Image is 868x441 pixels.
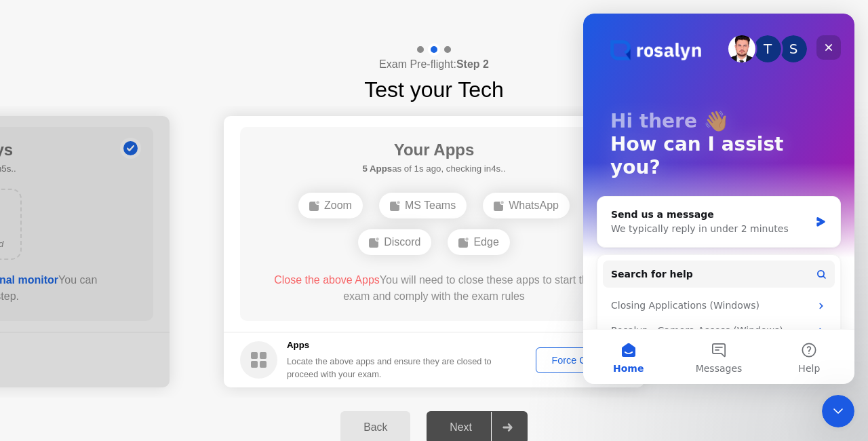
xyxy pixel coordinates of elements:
h1: Your Apps [362,138,505,162]
b: 5 Apps [362,164,392,174]
div: Zoom [298,193,363,218]
b: Step 2 [456,58,489,70]
div: WhatsApp [483,193,570,218]
div: Back [344,421,406,434]
div: Force Close... [540,355,623,366]
span: Close the above Apps [274,274,380,286]
h1: Test your Tech [364,73,504,106]
div: Next [431,421,491,434]
div: You will need to close these apps to start the exam and comply with the exam rules [260,272,609,305]
div: Discord [358,229,431,255]
h5: Apps [287,339,492,352]
div: MS Teams [379,193,467,218]
h4: Exam Pre-flight: [379,56,489,73]
h5: as of 1s ago, checking in4s.. [362,162,505,176]
iframe: Intercom live chat [822,395,854,427]
button: Force Close... [536,347,628,373]
div: Edge [448,229,509,255]
iframe: Intercom live chat [583,14,854,384]
div: Locate the above apps and ensure they are closed to proceed with your exam. [287,355,492,381]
